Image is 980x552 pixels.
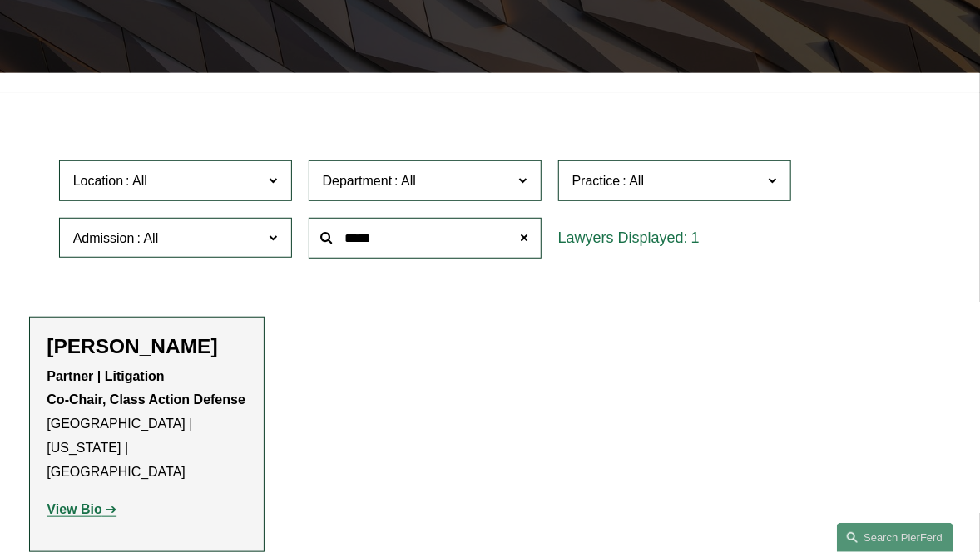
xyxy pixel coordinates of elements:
[691,229,700,246] span: 1
[47,369,245,407] strong: Partner | Litigation Co-Chair, Class Action Defense
[47,365,246,485] p: [GEOGRAPHIC_DATA] | [US_STATE] | [GEOGRAPHIC_DATA]
[323,174,393,188] span: Department
[47,334,246,359] h2: [PERSON_NAME]
[73,174,124,188] span: Location
[837,523,953,552] a: Search this site
[47,502,116,516] a: View Bio
[73,231,135,245] span: Admission
[572,174,621,188] span: Practice
[47,502,101,516] strong: View Bio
